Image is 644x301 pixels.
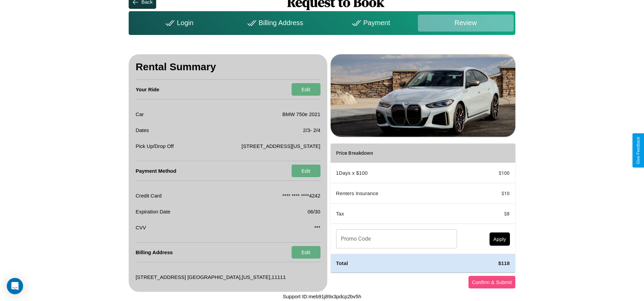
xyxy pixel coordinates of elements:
div: Give Feedback [636,137,641,164]
div: Review [418,15,514,32]
h3: Rental Summary [135,54,320,80]
h4: Payment Method [135,161,176,181]
h4: Your Ride [135,80,159,99]
p: Car [135,110,144,119]
h4: Total [336,260,457,267]
button: Apply [490,232,510,246]
div: Open Intercom Messenger [7,278,23,294]
h4: Billing Address [135,243,172,262]
p: Renters Insurance [336,189,457,198]
p: Expiration Date [135,207,170,216]
h4: $ 118 [468,260,510,267]
th: Price Breakdown [331,144,462,163]
button: Edit [292,83,320,96]
p: Tax [336,209,457,218]
p: Support ID: meb91j89x3pdcp2bv5h [283,292,361,301]
p: Pick Up/Drop Off [135,142,173,151]
button: Confirm & Submit [468,276,515,288]
p: [STREET_ADDRESS][US_STATE] [242,142,320,151]
p: Credit Card [135,191,162,200]
p: 06/30 [308,207,320,216]
table: simple table [331,144,515,272]
div: Login [130,15,226,32]
div: Payment [322,15,418,32]
p: 1 Days x $ 100 [336,168,457,177]
td: $ 100 [462,163,515,183]
button: Edit [292,165,320,177]
td: $ 8 [462,204,515,224]
p: BMW 750e 2021 [282,110,320,119]
p: [STREET_ADDRESS] [GEOGRAPHIC_DATA] , [US_STATE] , 11111 [135,272,286,282]
button: Edit [292,246,320,259]
div: Billing Address [226,15,322,32]
p: Dates [135,126,149,135]
p: 2 / 3 - 2 / 4 [303,126,320,135]
p: CVV [135,223,146,232]
td: $ 10 [462,183,515,204]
